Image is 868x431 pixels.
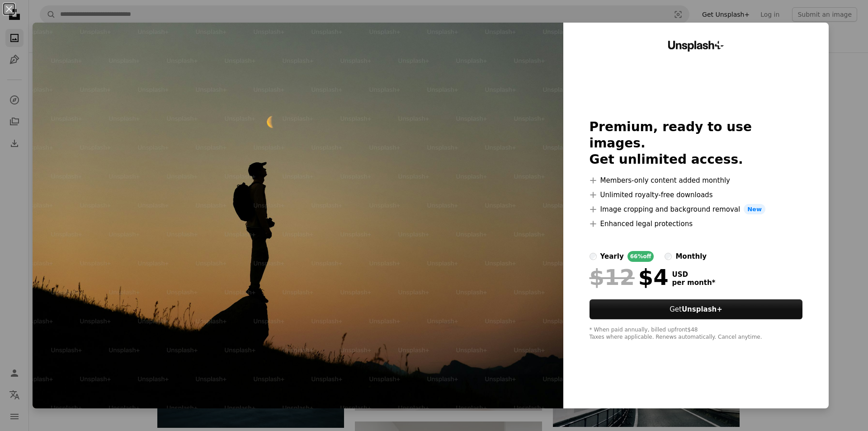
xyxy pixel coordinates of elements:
span: per month * [672,279,716,287]
div: 66% off [627,251,654,262]
div: * When paid annually, billed upfront $48 Taxes where applicable. Renews automatically. Cancel any... [590,327,803,341]
li: Members-only content added monthly [590,175,803,186]
h2: Premium, ready to use images. Get unlimited access. [590,119,803,168]
span: New [744,204,765,215]
input: monthly [665,253,672,260]
div: monthly [675,251,707,262]
strong: Unsplash+ [682,305,722,313]
li: Unlimited royalty-free downloads [590,189,803,200]
li: Image cropping and background removal [590,204,803,215]
li: Enhanced legal protections [590,218,803,229]
span: USD [672,270,716,279]
button: GetUnsplash+ [590,299,803,319]
div: yearly [600,251,624,262]
div: $4 [590,265,669,289]
input: yearly66%off [590,253,597,260]
span: $12 [590,265,635,289]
